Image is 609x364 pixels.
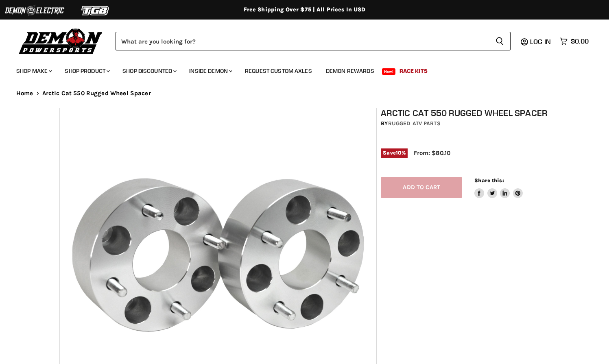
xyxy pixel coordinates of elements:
span: Save % [381,148,408,157]
span: 10 [396,150,402,156]
img: TGB Logo 2 [65,3,126,18]
a: Inside Demon [183,63,237,79]
a: Shop Discounted [116,63,181,79]
form: Product [116,32,511,50]
ul: Main menu [10,59,587,79]
span: From: $80.10 [414,149,450,157]
span: Arctic Cat 550 Rugged Wheel Spacer [42,90,151,97]
span: New! [382,68,396,75]
a: $0.00 [556,35,593,47]
a: Shop Make [10,63,57,79]
h1: Arctic Cat 550 Rugged Wheel Spacer [381,108,554,118]
a: Rugged ATV Parts [388,120,441,127]
a: Request Custom Axles [239,63,318,79]
aside: Share this: [474,177,523,198]
a: Race Kits [393,63,434,79]
input: Search [116,32,489,50]
a: Log in [526,38,556,45]
img: Demon Powersports [16,26,105,55]
span: $0.00 [571,37,589,45]
a: Home [16,90,33,97]
a: Shop Product [59,63,115,79]
span: Share this: [474,177,504,183]
span: Log in [530,37,551,46]
a: Demon Rewards [320,63,380,79]
button: Search [489,32,511,50]
img: Demon Electric Logo 2 [4,3,65,18]
div: by [381,119,554,128]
